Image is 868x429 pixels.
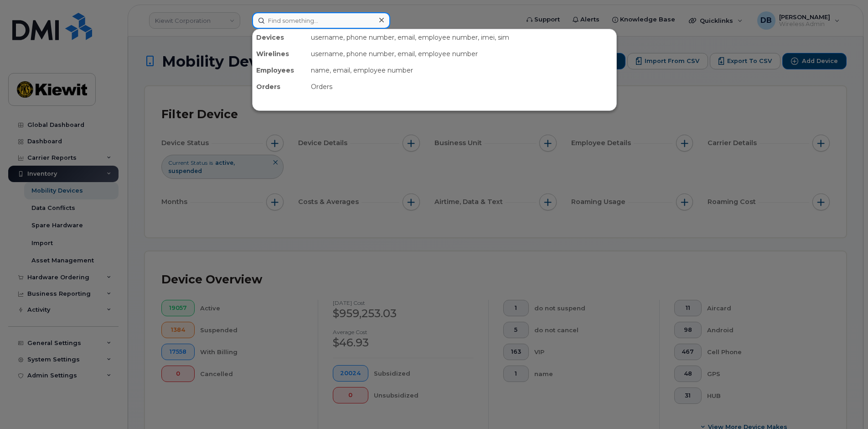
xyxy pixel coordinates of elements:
[307,46,616,62] div: username, phone number, email, employee number
[253,46,307,62] div: Wirelines
[253,62,307,78] div: Employees
[253,78,307,95] div: Orders
[828,389,861,422] iframe: Messenger Launcher
[307,62,616,78] div: name, email, employee number
[307,29,616,46] div: username, phone number, email, employee number, imei, sim
[253,29,307,46] div: Devices
[307,78,616,95] div: Orders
